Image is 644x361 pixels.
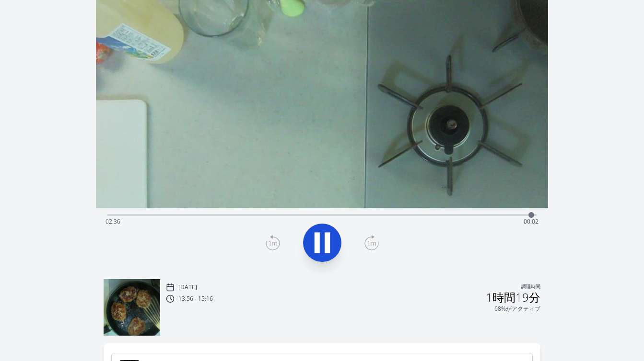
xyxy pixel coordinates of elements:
[486,289,540,305] font: 1時間19分
[178,294,213,303] font: 13:56 - 15:16
[494,305,540,313] font: 68%がアクティブ
[178,283,197,291] font: [DATE]
[104,279,160,336] img: 250915045706_thumb.jpeg
[524,217,539,226] span: 00:02
[105,217,120,226] span: 02:36
[521,283,540,290] font: 調理時間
